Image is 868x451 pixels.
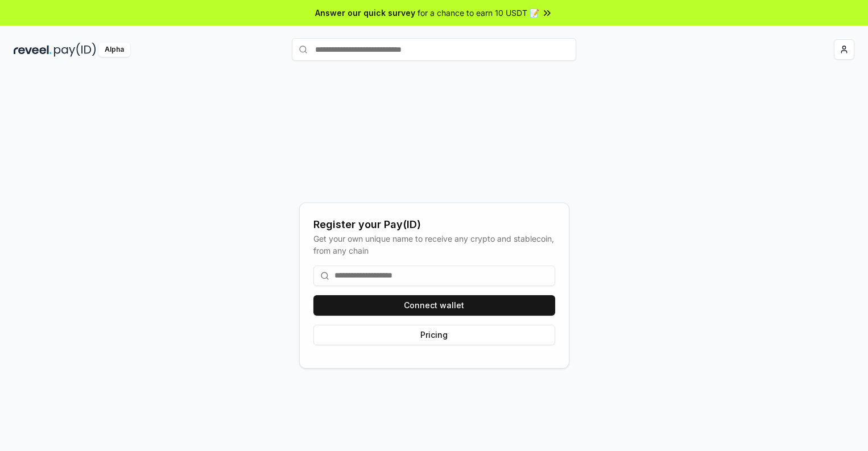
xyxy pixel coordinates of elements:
div: Register your Pay(ID) [313,217,555,233]
span: Answer our quick survey [315,7,415,19]
span: for a chance to earn 10 USDT 📝 [418,7,539,19]
div: Get your own unique name to receive any crypto and stablecoin, from any chain [313,233,555,256]
button: Pricing [313,325,555,345]
img: pay_id [54,43,96,57]
button: Connect wallet [313,295,555,316]
div: Alpha [98,43,130,57]
img: reveel_dark [14,43,52,57]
